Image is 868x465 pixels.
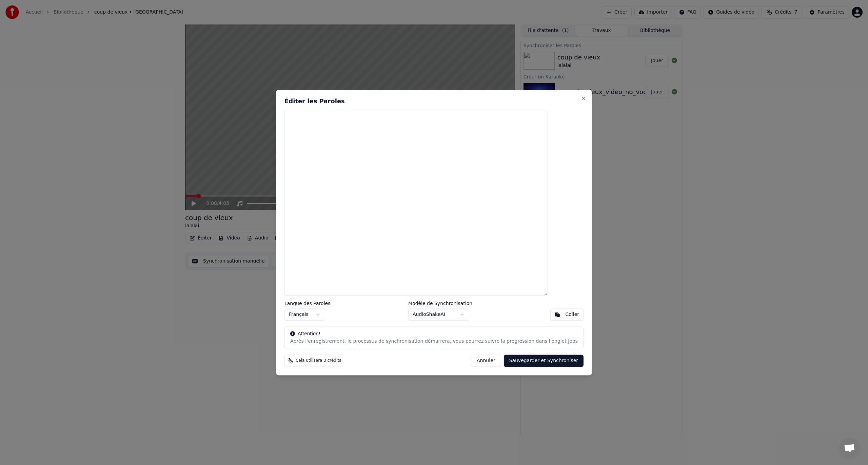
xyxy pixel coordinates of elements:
[284,301,331,306] label: Langue des Paroles
[504,355,584,367] button: Sauvegarder et Synchroniser
[566,311,579,318] div: Coller
[290,338,578,345] div: Après l'enregistrement, le processus de synchronisation démarrera, vous pourrez suivre la progres...
[408,301,472,306] label: Modèle de Synchronisation
[471,355,501,367] button: Annuler
[284,98,584,104] h2: Éditer les Paroles
[550,308,584,321] button: Coller
[290,330,578,337] div: Attention!
[296,358,341,363] span: Cela utilisera 3 crédits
